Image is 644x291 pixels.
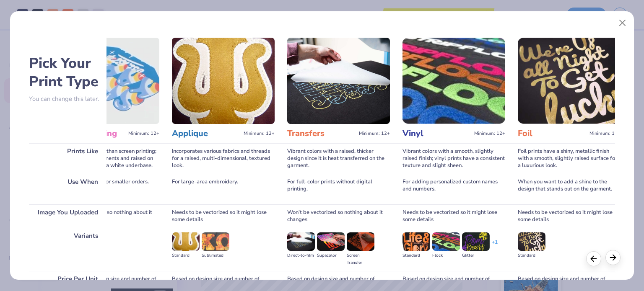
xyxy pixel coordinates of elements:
[317,252,345,259] div: Supacolor
[359,131,390,136] span: Minimum: 12+
[202,232,229,251] img: Sublimated
[402,38,505,124] img: Vinyl
[432,252,460,259] div: Flock
[402,232,430,251] img: Standard
[518,128,586,139] h3: Foil
[287,232,315,251] img: Direct-to-film
[402,128,471,139] h3: Vinyl
[492,239,498,253] div: + 1
[287,128,356,139] h3: Transfers
[57,143,159,174] div: Inks are less vibrant than screen printing; smooth on light garments and raised on dark garments ...
[29,143,106,174] div: Prints Like
[474,131,505,136] span: Minimum: 12+
[29,174,106,204] div: Use When
[347,232,374,251] img: Screen Transfer
[347,252,374,266] div: Screen Transfer
[518,38,621,124] img: Foil
[57,174,159,204] div: For full-color prints or smaller orders.
[402,143,505,174] div: Vibrant colors with a smooth, slightly raised finish; vinyl prints have a consistent texture and ...
[518,174,621,204] div: When you want to add a shine to the design that stands out on the garment.
[402,252,430,259] div: Standard
[29,54,106,91] h2: Pick Your Print Type
[172,143,275,174] div: Incorporates various fabrics and threads for a raised, multi-dimensional, textured look.
[615,15,631,31] button: Close
[518,252,545,259] div: Standard
[287,174,390,204] div: For full-color prints without digital printing.
[518,232,545,251] img: Standard
[287,252,315,259] div: Direct-to-film
[402,174,505,204] div: For adding personalized custom names and numbers.
[432,232,460,251] img: Flock
[172,38,275,124] img: Applique
[128,131,159,136] span: Minimum: 12+
[589,131,621,136] span: Minimum: 12+
[172,252,200,259] div: Standard
[202,252,229,259] div: Sublimated
[462,252,490,259] div: Glitter
[462,232,490,251] img: Glitter
[172,128,240,139] h3: Applique
[317,232,345,251] img: Supacolor
[518,204,621,228] div: Needs to be vectorized so it might lose some details
[172,232,200,251] img: Standard
[57,38,159,124] img: Digital Printing
[244,131,275,136] span: Minimum: 12+
[29,228,106,271] div: Variants
[518,143,621,174] div: Foil prints have a shiny, metallic finish with a smooth, slightly raised surface for a luxurious ...
[57,204,159,228] div: Won't be vectorized so nothing about it changes
[29,95,106,103] p: You can change this later.
[172,204,275,228] div: Needs to be vectorized so it might lose some details
[287,38,390,124] img: Transfers
[287,204,390,228] div: Won't be vectorized so nothing about it changes
[402,204,505,228] div: Needs to be vectorized so it might lose some details
[287,143,390,174] div: Vibrant colors with a raised, thicker design since it is heat transferred on the garment.
[29,204,106,228] div: Image You Uploaded
[172,174,275,204] div: For large-area embroidery.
